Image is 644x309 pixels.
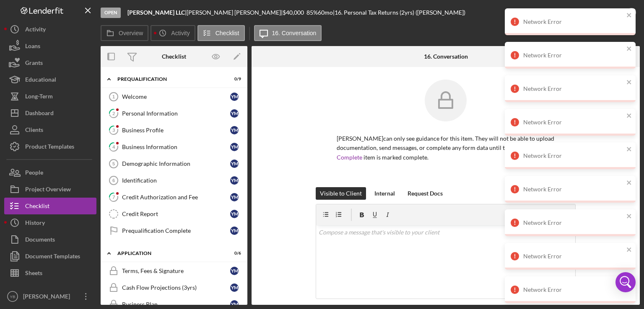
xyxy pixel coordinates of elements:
[4,265,96,281] button: Sheets
[272,30,317,36] label: 16. Conversation
[523,85,624,92] div: Network Error
[4,38,96,54] button: Loans
[122,93,230,100] div: Welcome
[230,300,239,309] div: Y M
[151,25,195,41] button: Activity
[25,181,71,200] div: Project Overview
[4,248,96,265] button: Document Templates
[25,265,42,283] div: Sheets
[230,126,239,134] div: Y M
[230,109,239,118] div: Y M
[4,71,96,88] button: Educational
[187,9,283,16] div: [PERSON_NAME] [PERSON_NAME] |
[122,211,230,217] div: Credit Report
[112,94,115,99] tspan: 1
[25,54,43,73] div: Grants
[25,214,45,233] div: History
[230,193,239,201] div: Y M
[370,187,399,200] button: Internal
[105,88,243,105] a: 1WelcomeYM
[626,146,632,154] button: close
[122,127,230,134] div: Business Profile
[122,227,230,234] div: Prequalification Complete
[122,284,230,291] div: Cash Flow Projections (3yrs)
[105,172,243,189] a: 6IdentificationYM
[523,52,624,59] div: Network Error
[374,187,395,200] div: Internal
[105,139,243,155] a: 4Business InformationYM
[4,21,96,38] a: Activity
[25,198,49,216] div: Checklist
[523,286,624,293] div: Network Error
[4,214,96,231] button: History
[626,179,632,187] button: close
[117,77,220,82] div: Prequalification
[127,9,185,16] b: [PERSON_NAME] LLC
[122,177,230,184] div: Identification
[306,9,318,16] div: 85 %
[523,152,624,159] div: Network Error
[626,246,632,254] button: close
[216,30,239,36] label: Checklist
[230,160,239,168] div: Y M
[230,176,239,185] div: Y M
[112,161,115,166] tspan: 5
[4,164,96,181] button: People
[25,121,43,140] div: Clients
[626,79,632,87] button: close
[318,9,333,16] div: 60 mo
[580,4,621,21] div: Mark Complete
[112,178,115,183] tspan: 6
[337,134,555,162] p: [PERSON_NAME] can only see guidance for this item. They will not be able to upload documentation,...
[105,155,243,172] a: 5Demographic InformationYM
[4,54,96,71] button: Grants
[403,187,447,200] button: Request Docs
[105,122,243,139] a: 3Business ProfileYM
[4,198,96,214] button: Checklist
[4,138,96,155] button: Product Templates
[4,121,96,138] a: Clients
[4,105,96,121] a: Dashboard
[283,9,304,16] span: $40,000
[171,30,190,36] label: Activity
[122,110,230,117] div: Personal Information
[162,53,186,60] div: Checklist
[117,251,220,256] div: Application
[21,288,75,307] div: [PERSON_NAME]
[105,189,243,206] a: 7Credit Authorization and FeeYM
[112,144,115,149] tspan: 4
[25,21,46,40] div: Activity
[112,111,115,116] tspan: 2
[25,105,54,124] div: Dashboard
[105,279,243,296] a: Cash Flow Projections (3yrs)YM
[4,181,96,198] button: Project Overview
[25,231,55,250] div: Documents
[25,88,53,107] div: Long-Term
[25,71,56,90] div: Educational
[112,127,115,133] tspan: 3
[230,93,239,101] div: Y M
[523,219,624,226] div: Network Error
[615,272,636,292] div: Open Intercom Messenger
[226,251,241,256] div: 0 / 6
[523,253,624,260] div: Network Error
[4,231,96,248] button: Documents
[626,213,632,221] button: close
[101,8,121,18] div: Open
[230,143,239,151] div: Y M
[101,25,148,41] button: Overview
[10,294,16,299] text: YB
[230,283,239,292] div: Y M
[254,25,322,41] button: 16. Conversation
[626,112,632,120] button: close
